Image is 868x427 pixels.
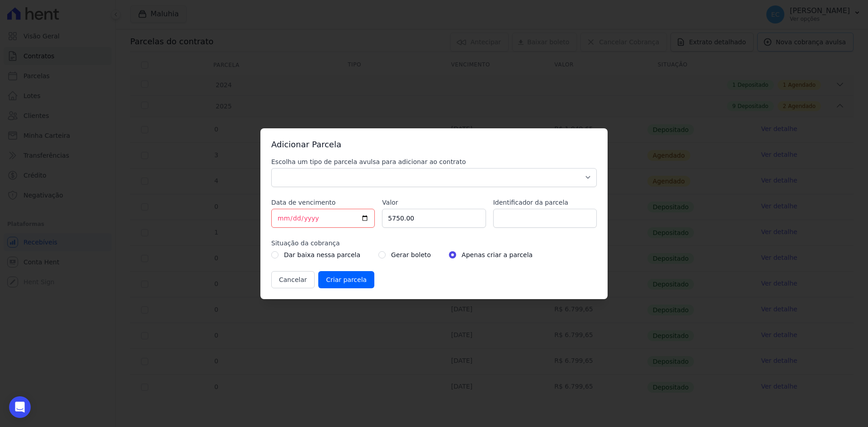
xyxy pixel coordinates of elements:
label: Gerar boleto [391,249,431,260]
input: Criar parcela [318,271,374,288]
button: Cancelar [271,271,315,288]
label: Situação da cobrança [271,239,597,248]
label: Apenas criar a parcela [462,249,533,260]
h3: Adicionar Parcela [271,139,597,150]
label: Data de vencimento [271,198,375,207]
label: Escolha um tipo de parcela avulsa para adicionar ao contrato [271,157,597,166]
label: Identificador da parcela [493,198,597,207]
label: Dar baixa nessa parcela [284,249,360,260]
div: Open Intercom Messenger [9,396,31,418]
label: Valor [382,198,486,207]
